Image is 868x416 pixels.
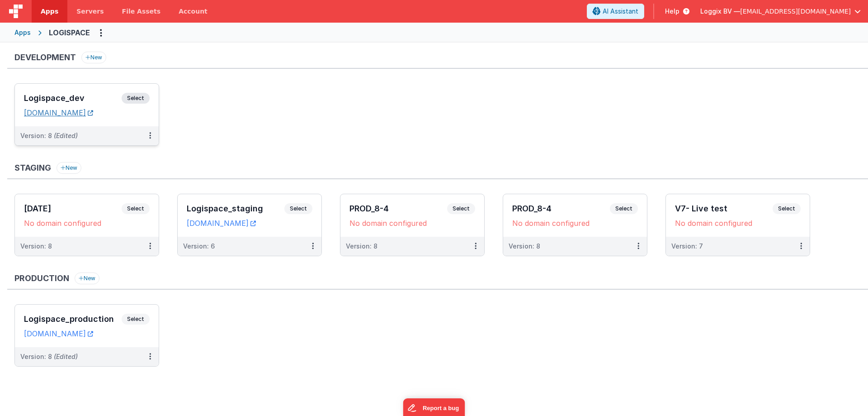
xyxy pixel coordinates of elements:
[122,93,150,104] span: Select
[187,204,284,213] h3: Logispace_staging
[603,7,638,16] span: AI Assistant
[671,242,703,251] div: Version: 7
[700,7,861,16] button: Loggix BV — [EMAIL_ADDRESS][DOMAIN_NAME]
[24,204,122,213] h3: [DATE]
[14,28,31,37] div: Apps
[41,7,58,16] span: Apps
[24,315,122,324] h3: Logispace_production
[20,242,52,251] div: Version: 8
[81,52,106,63] button: New
[14,53,76,62] h3: Development
[509,242,540,251] div: Version: 8
[675,204,773,213] h3: V7- Live test
[24,108,93,117] a: [DOMAIN_NAME]
[587,4,644,19] button: AI Assistant
[187,219,256,228] a: [DOMAIN_NAME]
[14,274,69,283] h3: Production
[700,7,740,16] span: Loggix BV —
[183,242,215,251] div: Version: 6
[610,203,638,214] span: Select
[349,219,475,228] div: No domain configured
[57,162,81,174] button: New
[14,163,51,172] h3: Staging
[349,204,447,213] h3: PROD_8-4
[122,7,161,16] span: File Assets
[24,94,122,103] h3: Logispace_dev
[24,329,93,338] a: [DOMAIN_NAME]
[20,131,78,140] div: Version: 8
[75,273,99,284] button: New
[76,7,104,16] span: Servers
[24,219,150,228] div: No domain configured
[54,132,78,139] span: (Edited)
[284,203,312,214] span: Select
[773,203,801,214] span: Select
[740,7,851,16] span: [EMAIL_ADDRESS][DOMAIN_NAME]
[122,314,150,325] span: Select
[49,27,90,38] div: LOGISPACE
[675,219,801,228] div: No domain configured
[665,7,679,16] span: Help
[512,219,638,228] div: No domain configured
[54,353,78,360] span: (Edited)
[122,203,150,214] span: Select
[512,204,610,213] h3: PROD_8-4
[447,203,475,214] span: Select
[346,242,377,251] div: Version: 8
[20,352,78,361] div: Version: 8
[94,25,108,40] button: Options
